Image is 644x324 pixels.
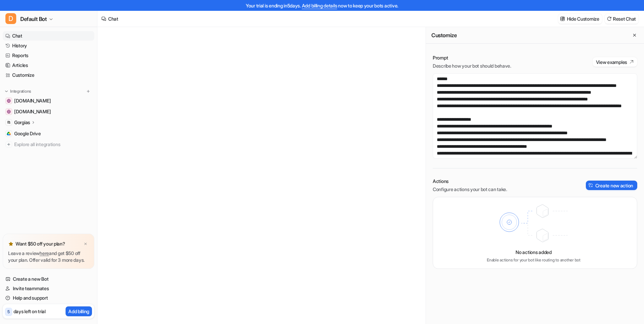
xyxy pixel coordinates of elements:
button: Integrations [3,88,33,95]
span: [DOMAIN_NAME] [14,108,51,115]
button: Create new action [586,181,637,190]
img: customize [560,16,565,21]
a: Chat [3,31,94,41]
p: Configure actions your bot can take. [433,186,507,193]
p: days left on trial [14,308,46,315]
a: Invite teammates [3,284,94,293]
a: Explore all integrations [3,140,94,149]
button: Hide Customize [558,14,602,24]
p: Integrations [10,89,31,94]
img: reset [607,16,612,21]
p: Add billing [68,308,89,315]
p: No actions added [516,249,552,256]
img: explore all integrations [5,141,12,148]
p: Enable actions for your bot like routing to another bot [487,257,580,263]
img: help.sauna.space [7,99,11,103]
a: History [3,41,94,50]
img: Google Drive [7,132,11,136]
a: Google DriveGoogle Drive [3,129,94,138]
img: Gorgias [7,120,11,124]
button: Add billing [66,306,92,316]
a: Help and support [3,293,94,303]
button: Reset Chat [605,14,639,24]
img: x [84,242,88,246]
a: help.sauna.space[DOMAIN_NAME] [3,96,94,106]
p: Describe how your bot should behave. [433,63,511,69]
img: star [8,241,14,247]
p: Gorgias [14,119,30,126]
span: Google Drive [14,130,41,137]
p: Prompt [433,54,511,61]
button: Close flyout [630,31,639,39]
span: [DOMAIN_NAME] [14,97,51,104]
a: here [40,250,49,256]
a: Create a new Bot [3,274,94,284]
a: Customize [3,70,94,80]
img: expand menu [4,89,9,94]
span: Explore all integrations [14,139,92,150]
a: Add billing details [302,3,337,8]
a: Articles [3,61,94,70]
p: Want $50 off your plan? [16,240,65,247]
div: Chat [108,15,118,22]
p: Actions [433,178,507,185]
img: menu_add.svg [86,89,91,94]
p: 5 [7,309,10,315]
button: View examples [593,57,637,67]
p: Leave a review and get $50 off your plan. Offer valid for 3 more days. [8,250,89,263]
span: Default Bot [20,14,47,24]
h2: Customize [431,32,457,39]
p: Hide Customize [567,15,599,22]
a: Reports [3,51,94,60]
span: D [5,13,16,24]
img: sauna.space [7,110,11,114]
img: create-action-icon.svg [589,183,593,188]
a: sauna.space[DOMAIN_NAME] [3,107,94,116]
